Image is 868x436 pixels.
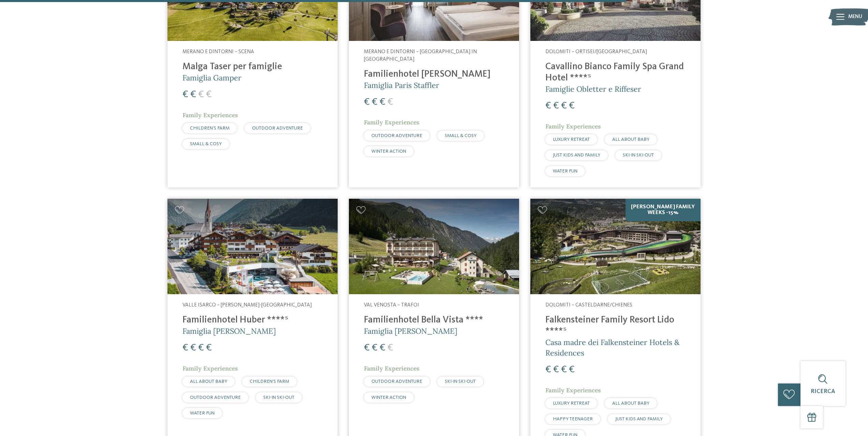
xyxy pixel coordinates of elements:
span: € [569,365,575,375]
span: € [380,343,385,353]
span: Famiglia Paris Staffler [364,80,439,90]
h4: Familienhotel Huber ****ˢ [182,315,323,326]
span: € [198,343,204,353]
span: WINTER ACTION [371,395,406,400]
span: OUTDOOR ADVENTURE [190,395,241,400]
span: Valle Isarco – [PERSON_NAME]-[GEOGRAPHIC_DATA] [182,302,312,308]
span: € [561,101,567,111]
span: Family Experiences [545,386,601,394]
span: € [372,97,378,107]
span: ALL ABOUT BABY [190,379,227,384]
span: OUTDOOR ADVENTURE [371,133,422,138]
span: € [190,90,196,100]
span: € [182,343,188,353]
span: Famiglia Gamper [182,73,241,82]
span: Merano e dintorni – Scena [182,49,254,55]
span: OUTDOOR ADVENTURE [252,126,303,131]
span: JUST KIDS AND FAMILY [615,417,663,421]
span: € [387,97,393,107]
span: € [380,97,385,107]
span: CHILDREN’S FARM [190,126,230,131]
span: HAPPY TEENAGER [553,417,593,421]
span: Family Experiences [182,111,238,119]
h4: Falkensteiner Family Resort Lido ****ˢ [545,315,686,337]
span: Ricerca [811,389,835,394]
span: € [553,365,559,375]
span: € [545,365,551,375]
img: Cercate un hotel per famiglie? Qui troverete solo i migliori! [349,199,519,295]
span: WATER FUN [190,411,215,416]
span: Famiglie Obletter e Riffeser [545,84,641,94]
span: SKI-IN SKI-OUT [445,379,476,384]
span: Family Experiences [182,364,238,372]
img: Cercate un hotel per famiglie? Qui troverete solo i migliori! [530,199,701,295]
h4: Familienhotel Bella Vista **** [364,315,504,326]
span: WINTER ACTION [371,149,406,154]
span: OUTDOOR ADVENTURE [371,379,422,384]
span: SMALL & COSY [445,133,476,138]
span: Famiglia [PERSON_NAME] [364,326,457,336]
span: Family Experiences [364,364,420,372]
span: Val Venosta – Trafoi [364,302,419,308]
span: ALL ABOUT BABY [612,137,649,142]
span: € [206,90,212,100]
span: € [553,101,559,111]
span: € [545,101,551,111]
span: LUXURY RETREAT [553,137,590,142]
span: CHILDREN’S FARM [250,379,289,384]
span: € [190,343,196,353]
span: € [387,343,393,353]
span: Family Experiences [364,118,420,126]
span: Family Experiences [545,122,601,130]
span: € [569,101,575,111]
span: € [198,90,204,100]
span: € [182,90,188,100]
h4: Malga Taser per famiglie [182,61,323,73]
span: Famiglia [PERSON_NAME] [182,326,276,336]
span: € [364,343,370,353]
span: € [206,343,212,353]
span: JUST KIDS AND FAMILY [553,153,600,157]
span: Casa madre dei Falkensteiner Hotels & Residences [545,337,679,358]
span: SMALL & COSY [190,141,222,146]
span: € [372,343,378,353]
img: Cercate un hotel per famiglie? Qui troverete solo i migliori! [167,199,338,295]
span: WATER FUN [553,169,577,174]
h4: Cavallino Bianco Family Spa Grand Hotel ****ˢ [545,61,686,84]
h4: Familienhotel [PERSON_NAME] [364,69,504,80]
span: Dolomiti – Ortisei/[GEOGRAPHIC_DATA] [545,49,647,55]
span: SKI-IN SKI-OUT [263,395,294,400]
span: LUXURY RETREAT [553,401,590,406]
span: Dolomiti – Casteldarne/Chienes [545,302,632,308]
span: SKI-IN SKI-OUT [623,153,654,157]
span: € [364,97,370,107]
span: € [561,365,567,375]
span: ALL ABOUT BABY [612,401,649,406]
span: Merano e dintorni – [GEOGRAPHIC_DATA] in [GEOGRAPHIC_DATA] [364,49,477,62]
